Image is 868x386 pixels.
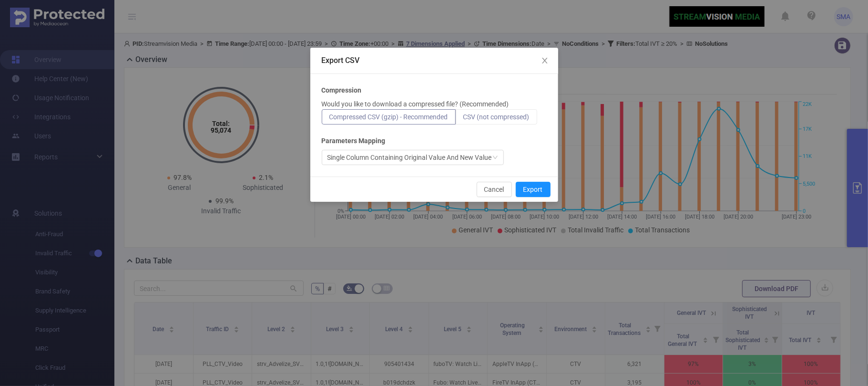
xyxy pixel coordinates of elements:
[516,182,551,197] button: Export
[322,99,509,109] p: Would you like to download a compressed file? (Recommended)
[492,155,498,161] i: icon: down
[531,48,558,74] button: Close
[329,113,448,121] span: Compressed CSV (gzip) - Recommended
[322,85,362,95] b: Compression
[327,150,492,165] div: Single Column Containing Original Value And New Value
[541,57,549,64] i: icon: close
[477,182,512,197] button: Cancel
[463,113,530,121] span: CSV (not compressed)
[322,55,547,66] div: Export CSV
[322,136,386,146] b: Parameters Mapping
